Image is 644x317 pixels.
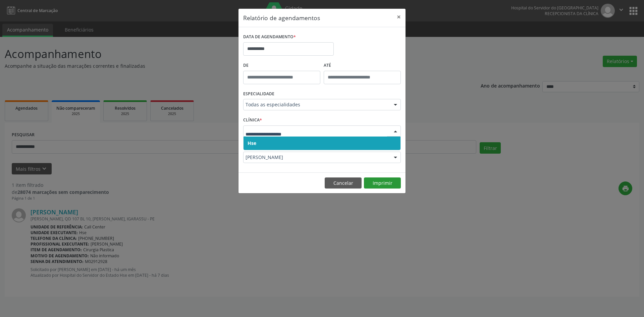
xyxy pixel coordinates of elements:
button: Cancelar [325,177,362,189]
span: Hse [248,140,256,146]
label: DATA DE AGENDAMENTO [243,32,296,42]
label: CLÍNICA [243,115,262,125]
label: ESPECIALIDADE [243,89,274,99]
label: ATÉ [324,60,401,71]
span: [PERSON_NAME] [246,154,387,161]
span: Todas as especialidades [246,101,387,108]
h5: Relatório de agendamentos [243,13,320,22]
button: Imprimir [364,177,401,189]
label: De [243,60,320,71]
button: Close [392,9,406,25]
